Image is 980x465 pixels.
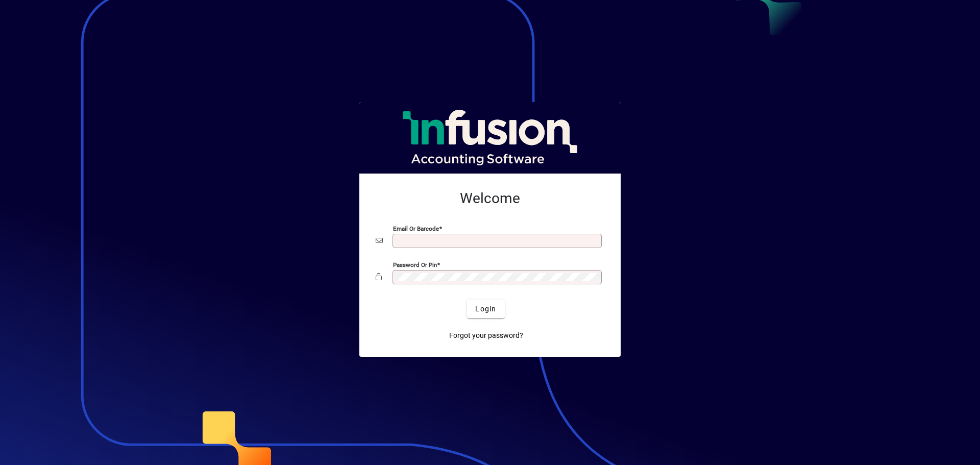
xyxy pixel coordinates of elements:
[445,326,527,345] a: Forgot your password?
[449,330,523,341] span: Forgot your password?
[393,225,439,232] mat-label: Email or Barcode
[475,304,496,314] span: Login
[393,261,437,268] mat-label: Password or Pin
[467,300,504,318] button: Login
[376,190,604,207] h2: Welcome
